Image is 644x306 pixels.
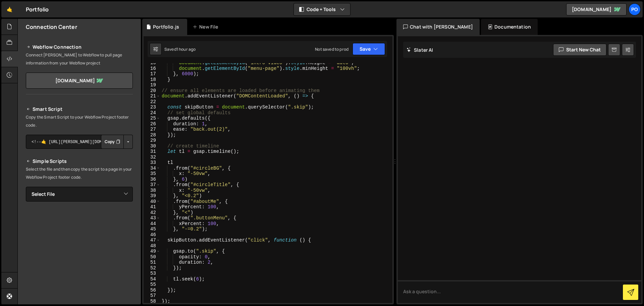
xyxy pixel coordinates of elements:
[144,149,160,155] div: 31
[396,19,480,35] div: Chat with [PERSON_NAME]
[144,204,160,210] div: 41
[26,43,133,51] h2: Webflow Connection
[144,99,160,105] div: 22
[26,5,49,13] div: Portfolio
[144,155,160,160] div: 32
[26,23,77,31] h2: Connection Center
[629,3,641,15] a: Po
[144,188,160,193] div: 38
[144,66,160,72] div: 16
[144,254,160,260] div: 50
[1,1,18,17] a: 🤙
[144,226,160,232] div: 45
[407,47,433,53] h2: Slater AI
[26,73,133,89] a: [DOMAIN_NAME]
[144,265,160,271] div: 52
[144,110,160,116] div: 24
[144,104,160,110] div: 23
[144,171,160,177] div: 35
[101,135,124,149] button: Copy
[144,182,160,188] div: 37
[144,88,160,94] div: 20
[26,157,133,165] h2: Simple Scripts
[144,160,160,166] div: 33
[144,166,160,171] div: 34
[144,138,160,143] div: 29
[481,19,538,35] div: Documentation
[153,24,179,30] div: Portfolio.js
[26,105,133,113] h2: Smart Script
[144,71,160,77] div: 17
[144,193,160,199] div: 39
[164,46,196,52] div: Saved
[144,199,160,205] div: 40
[193,24,221,30] div: New File
[315,46,348,52] div: Not saved to prod
[353,43,385,55] button: Save
[144,282,160,288] div: 55
[566,3,627,15] a: [DOMAIN_NAME]
[144,237,160,243] div: 47
[144,288,160,293] div: 56
[144,232,160,238] div: 46
[26,135,133,149] textarea: <!--🤙 [URL][PERSON_NAME][DOMAIN_NAME]> <script>document.addEventListener("DOMContentLoaded", func...
[144,60,160,66] div: 15
[101,135,133,149] div: Button group with nested dropdown
[176,46,196,52] div: 1 hour ago
[26,113,133,129] p: Copy the Smart Script to your Webflow Project footer code.
[294,3,350,15] button: Code + Tools
[144,271,160,276] div: 53
[144,116,160,121] div: 25
[144,243,160,249] div: 48
[144,93,160,99] div: 21
[144,77,160,83] div: 18
[144,143,160,149] div: 30
[26,51,133,67] p: Connect [PERSON_NAME] to Webflow to pull page information from your Webflow project
[26,213,133,273] iframe: YouTube video player
[144,121,160,127] div: 26
[144,221,160,227] div: 44
[144,293,160,299] div: 57
[144,299,160,304] div: 58
[144,276,160,282] div: 54
[144,249,160,254] div: 49
[26,165,133,181] p: Select the file and then copy the script to a page in your Webflow Project footer code.
[144,132,160,138] div: 28
[144,215,160,221] div: 43
[144,177,160,182] div: 36
[144,260,160,265] div: 51
[144,82,160,88] div: 19
[553,44,606,56] button: Start new chat
[144,127,160,132] div: 27
[144,210,160,216] div: 42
